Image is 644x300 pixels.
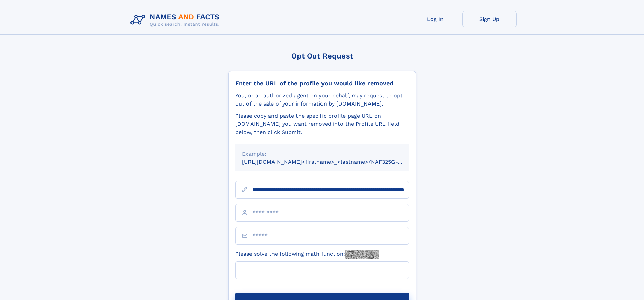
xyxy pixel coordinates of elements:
[408,11,462,27] a: Log In
[128,11,225,29] img: Logo Names and Facts
[242,159,422,165] small: [URL][DOMAIN_NAME]<firstname>_<lastname>/NAF325G-xxxxxxxx
[235,92,409,108] div: You, or an authorized agent on your behalf, may request to opt-out of the sale of your informatio...
[462,11,517,27] a: Sign Up
[242,150,402,158] div: Example:
[228,52,416,60] div: Opt Out Request
[235,112,409,136] div: Please copy and paste the specific profile page URL on [DOMAIN_NAME] you want removed into the Pr...
[235,79,409,87] div: Enter the URL of the profile you would like removed
[235,250,379,259] label: Please solve the following math function:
